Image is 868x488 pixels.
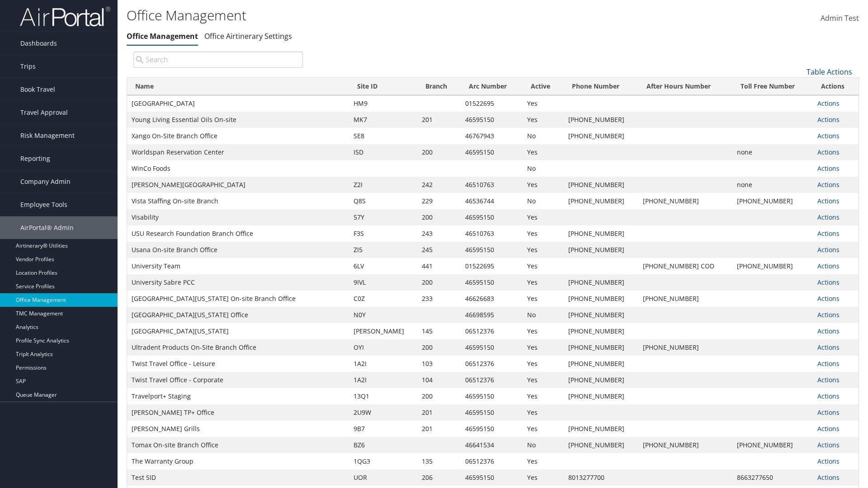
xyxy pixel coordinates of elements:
[20,6,110,27] img: airportal-logo.png
[564,193,638,209] td: [PHONE_NUMBER]
[523,421,563,437] td: Yes
[461,339,523,356] td: 46595150
[564,291,638,307] td: [PHONE_NUMBER]
[564,339,638,356] td: [PHONE_NUMBER]
[20,193,67,216] span: Employee Tools
[523,242,563,258] td: Yes
[461,372,523,388] td: 06512376
[127,323,349,339] td: [GEOGRAPHIC_DATA][US_STATE]
[638,258,732,274] td: [PHONE_NUMBER] COD
[461,323,523,339] td: 06512376
[523,274,563,291] td: Yes
[523,469,563,486] td: Yes
[523,388,563,404] td: Yes
[523,78,563,95] th: Active: activate to sort column ascending
[461,193,523,209] td: 46536744
[564,112,638,128] td: [PHONE_NUMBER]
[349,242,417,258] td: ZI5
[20,101,68,124] span: Travel Approval
[813,78,859,95] th: Actions
[417,356,461,372] td: 103
[349,209,417,225] td: 57Y
[349,112,417,128] td: MK7
[461,291,523,307] td: 46626683
[461,225,523,242] td: 46510763
[461,177,523,193] td: 46510763
[461,437,523,453] td: 46641534
[133,52,303,68] input: Search
[564,469,638,486] td: 8013277700
[817,441,840,449] a: Actions
[732,144,813,160] td: none
[417,339,461,356] td: 200
[127,144,349,160] td: Worldspan Reservation Center
[349,339,417,356] td: OYI
[564,372,638,388] td: [PHONE_NUMBER]
[127,274,349,291] td: University Sabre PCC
[417,112,461,128] td: 201
[817,262,840,270] a: Actions
[523,258,563,274] td: Yes
[461,388,523,404] td: 46595150
[523,209,563,225] td: Yes
[817,359,840,368] a: Actions
[817,115,840,124] a: Actions
[732,177,813,193] td: none
[417,258,461,274] td: 441
[127,128,349,144] td: Xango On-Site Branch Office
[417,291,461,307] td: 233
[417,274,461,291] td: 200
[817,473,840,482] a: Actions
[732,437,813,453] td: [PHONE_NUMBER]
[349,469,417,486] td: UOR
[523,160,563,177] td: No
[127,421,349,437] td: [PERSON_NAME] Grills
[20,55,36,78] span: Trips
[564,421,638,437] td: [PHONE_NUMBER]
[564,437,638,453] td: [PHONE_NUMBER]
[732,258,813,274] td: [PHONE_NUMBER]
[349,291,417,307] td: C0Z
[461,469,523,486] td: 46595150
[564,388,638,404] td: [PHONE_NUMBER]
[417,404,461,421] td: 201
[127,6,615,25] h1: Office Management
[417,372,461,388] td: 104
[638,291,732,307] td: [PHONE_NUMBER]
[20,170,71,193] span: Company Admin
[817,457,840,465] a: Actions
[461,274,523,291] td: 46595150
[349,404,417,421] td: 2U9W
[638,78,732,95] th: After Hours Number: activate to sort column ascending
[417,469,461,486] td: 206
[20,124,75,147] span: Risk Management
[817,164,840,173] a: Actions
[564,242,638,258] td: [PHONE_NUMBER]
[817,310,840,319] a: Actions
[127,404,349,421] td: [PERSON_NAME] TP+ Office
[127,78,349,95] th: Name: activate to sort column ascending
[349,78,417,95] th: Site ID: activate to sort column ascending
[523,177,563,193] td: Yes
[564,323,638,339] td: [PHONE_NUMBER]
[417,144,461,160] td: 200
[127,95,349,112] td: [GEOGRAPHIC_DATA]
[523,356,563,372] td: Yes
[461,453,523,469] td: 06512376
[817,343,840,352] a: Actions
[461,209,523,225] td: 46595150
[817,213,840,221] a: Actions
[817,148,840,156] a: Actions
[349,225,417,242] td: F3S
[127,112,349,128] td: Young Living Essential Oils On-site
[817,99,840,108] a: Actions
[204,31,292,41] a: Office Airtinerary Settings
[349,274,417,291] td: 9IVL
[817,180,840,189] a: Actions
[564,274,638,291] td: [PHONE_NUMBER]
[417,78,461,95] th: Branch: activate to sort column ascending
[564,356,638,372] td: [PHONE_NUMBER]
[817,197,840,205] a: Actions
[127,31,198,41] a: Office Management
[127,177,349,193] td: [PERSON_NAME][GEOGRAPHIC_DATA]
